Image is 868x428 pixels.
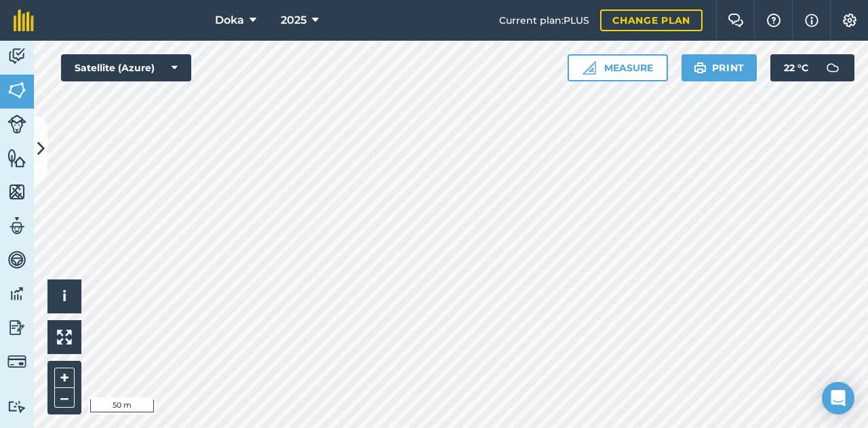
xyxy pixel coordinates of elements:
[54,388,75,408] button: –
[7,284,26,304] img: svg+xml;base64,PD94bWwgdmVyc2lvbj0iMS4wIiBlbmNvZGluZz0idXRmLTgiPz4KPCEtLSBHZW5lcmF0b3I6IEFkb2JlIE...
[499,13,589,28] span: Current plan : PLUS
[215,12,244,28] span: Doka
[7,182,26,202] img: svg+xml;base64,PHN2ZyB4bWxucz0iaHR0cDovL3d3dy53My5vcmcvMjAwMC9zdmciIHdpZHRoPSI1NiIgaGVpZ2h0PSI2MC...
[819,54,846,81] img: svg+xml;base64,PD94bWwgdmVyc2lvbj0iMS4wIiBlbmNvZGluZz0idXRmLTgiPz4KPCEtLSBHZW5lcmF0b3I6IEFkb2JlIE...
[694,60,707,76] img: svg+xml;base64,PHN2ZyB4bWxucz0iaHR0cDovL3d3dy53My5vcmcvMjAwMC9zdmciIHdpZHRoPSIxOSIgaGVpZ2h0PSIyNC...
[14,9,34,31] img: fieldmargin Logo
[7,317,26,338] img: svg+xml;base64,PD94bWwgdmVyc2lvbj0iMS4wIiBlbmNvZGluZz0idXRmLTgiPz4KPCEtLSBHZW5lcmF0b3I6IEFkb2JlIE...
[62,288,66,305] span: i
[766,14,782,27] img: A question mark icon
[728,14,744,27] img: Two speech bubbles overlapping with the left bubble in the forefront
[7,46,26,66] img: svg+xml;base64,PD94bWwgdmVyc2lvbj0iMS4wIiBlbmNvZGluZz0idXRmLTgiPz4KPCEtLSBHZW5lcmF0b3I6IEFkb2JlIE...
[61,54,191,81] button: Satellite (Azure)
[54,368,75,388] button: +
[805,12,818,28] img: svg+xml;base64,PHN2ZyB4bWxucz0iaHR0cDovL3d3dy53My5vcmcvMjAwMC9zdmciIHdpZHRoPSIxNyIgaGVpZ2h0PSIxNy...
[7,216,26,236] img: svg+xml;base64,PD94bWwgdmVyc2lvbj0iMS4wIiBlbmNvZGluZz0idXRmLTgiPz4KPCEtLSBHZW5lcmF0b3I6IEFkb2JlIE...
[7,115,26,134] img: svg+xml;base64,PD94bWwgdmVyc2lvbj0iMS4wIiBlbmNvZGluZz0idXRmLTgiPz4KPCEtLSBHZW5lcmF0b3I6IEFkb2JlIE...
[784,54,808,81] span: 22 ° C
[842,14,858,27] img: A cog icon
[7,400,26,413] img: svg+xml;base64,PD94bWwgdmVyc2lvbj0iMS4wIiBlbmNvZGluZz0idXRmLTgiPz4KPCEtLSBHZW5lcmF0b3I6IEFkb2JlIE...
[7,352,26,371] img: svg+xml;base64,PD94bWwgdmVyc2lvbj0iMS4wIiBlbmNvZGluZz0idXRmLTgiPz4KPCEtLSBHZW5lcmF0b3I6IEFkb2JlIE...
[822,382,854,414] div: Open Intercom Messenger
[281,12,307,28] span: 2025
[47,279,81,313] button: i
[7,80,26,100] img: svg+xml;base64,PHN2ZyB4bWxucz0iaHR0cDovL3d3dy53My5vcmcvMjAwMC9zdmciIHdpZHRoPSI1NiIgaGVpZ2h0PSI2MC...
[682,54,757,81] button: Print
[7,250,26,270] img: svg+xml;base64,PD94bWwgdmVyc2lvbj0iMS4wIiBlbmNvZGluZz0idXRmLTgiPz4KPCEtLSBHZW5lcmF0b3I6IEFkb2JlIE...
[600,9,703,31] a: Change plan
[770,54,854,81] button: 22 °C
[7,148,26,168] img: svg+xml;base64,PHN2ZyB4bWxucz0iaHR0cDovL3d3dy53My5vcmcvMjAwMC9zdmciIHdpZHRoPSI1NiIgaGVpZ2h0PSI2MC...
[583,61,596,75] img: Ruler icon
[57,330,72,345] img: Four arrows, one pointing top left, one top right, one bottom right and the last bottom left
[568,54,668,81] button: Measure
